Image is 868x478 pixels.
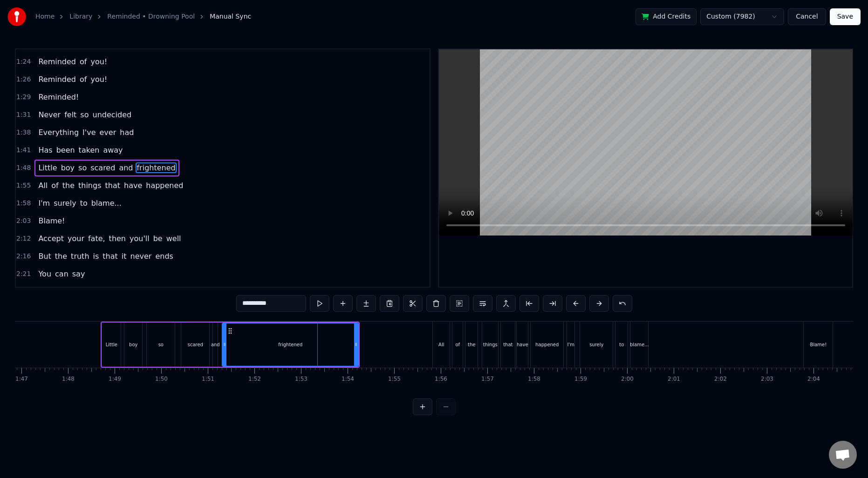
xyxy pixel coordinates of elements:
[535,341,559,348] div: happened
[158,341,164,348] div: so
[107,12,195,21] a: Reminded • Drowning Pool
[517,341,528,348] div: have
[468,341,475,348] div: the
[91,109,132,120] span: undecided
[102,145,123,155] span: away
[621,376,634,383] div: 2:00
[37,56,77,67] span: Reminded
[56,286,83,297] span: you've
[107,286,138,297] span: through
[211,341,220,348] div: and
[145,180,184,191] span: happened
[69,12,92,21] a: Library
[16,181,31,190] span: 1:55
[108,233,127,244] span: then
[60,162,75,173] span: boy
[16,252,31,261] span: 2:16
[16,110,31,120] span: 1:31
[7,7,26,26] img: youka
[188,341,203,348] div: scared
[37,198,51,209] span: I'm
[37,251,52,262] span: But
[16,128,31,137] span: 1:38
[455,341,460,348] div: of
[35,12,251,21] nav: breadcrumb
[54,251,68,262] span: the
[483,341,498,348] div: things
[104,180,121,191] span: that
[79,74,88,85] span: of
[295,376,308,383] div: 1:53
[810,341,827,348] div: Blame!
[807,376,820,383] div: 2:04
[16,216,31,226] span: 2:03
[37,162,58,173] span: Little
[78,145,101,155] span: taken
[136,162,176,173] span: frightened
[99,127,117,138] span: ever
[16,146,31,155] span: 1:41
[119,127,135,138] span: had
[67,233,85,244] span: your
[37,92,80,102] span: Reminded!
[77,162,88,173] span: so
[589,341,603,348] div: surely
[37,215,66,226] span: Blame!
[761,376,773,383] div: 2:03
[202,376,214,383] div: 1:51
[118,162,134,173] span: and
[278,341,302,348] div: frightened
[109,376,121,383] div: 1:49
[503,341,513,348] div: that
[37,74,77,85] span: Reminded
[16,163,31,173] span: 1:48
[210,12,251,21] span: Manual Sync
[37,233,65,244] span: Accept
[70,251,90,262] span: truth
[668,376,680,383] div: 2:01
[152,233,164,244] span: be
[37,269,52,279] span: You
[37,145,53,155] span: Has
[567,341,574,348] div: I'm
[123,180,143,191] span: have
[79,198,89,209] span: to
[37,286,55,297] span: that
[154,251,174,262] span: ends
[55,145,76,155] span: been
[481,376,494,383] div: 1:57
[16,199,31,208] span: 1:58
[830,8,861,25] button: Save
[165,233,182,244] span: well
[16,93,31,102] span: 1:29
[71,269,86,279] span: say
[129,233,150,244] span: you'll
[140,286,156,297] span: hell
[714,376,727,383] div: 2:02
[121,251,128,262] span: it
[438,341,444,348] div: All
[77,180,103,191] span: things
[92,251,100,262] span: is
[16,75,31,84] span: 1:26
[37,127,80,138] span: Everything
[62,180,75,191] span: the
[248,376,261,383] div: 1:52
[574,376,587,383] div: 1:59
[130,251,153,262] span: never
[829,441,857,469] div: Open chat
[16,234,31,243] span: 2:12
[630,341,649,348] div: blame...
[50,180,59,191] span: of
[35,12,55,21] a: Home
[435,376,447,383] div: 1:56
[155,376,168,383] div: 1:50
[79,109,89,120] span: so
[62,376,75,383] div: 1:48
[106,341,117,348] div: Little
[129,341,137,348] div: boy
[16,269,31,279] span: 2:21
[37,109,62,120] span: Never
[53,198,77,209] span: surely
[89,56,108,67] span: you!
